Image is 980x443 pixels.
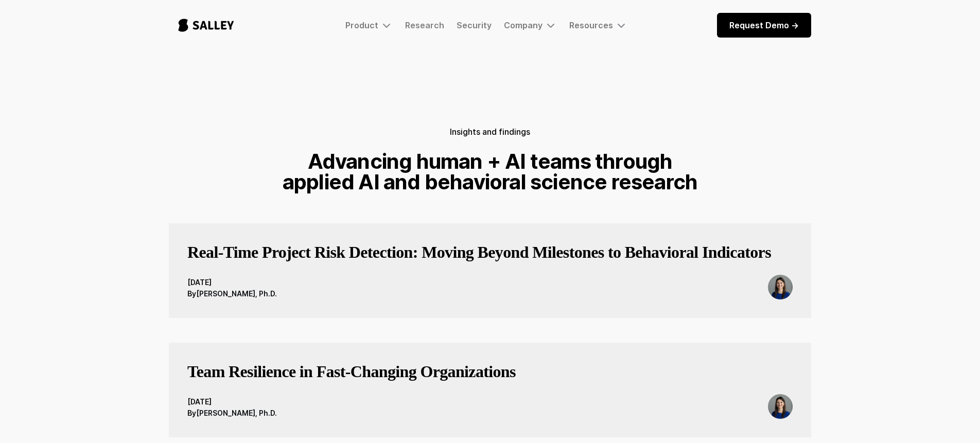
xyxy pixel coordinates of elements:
[187,288,196,299] div: By
[196,407,277,419] div: [PERSON_NAME], Ph.D.
[450,125,530,139] h5: Insights and findings
[187,242,771,275] a: Real-Time Project Risk Detection: Moving Beyond Milestones to Behavioral Indicators
[187,277,277,288] div: [DATE]
[187,361,516,382] h3: Team Resilience in Fast‑Changing Organizations
[457,20,492,30] a: Security
[504,20,542,30] div: Company
[569,19,627,31] div: Resources
[717,13,811,38] a: Request Demo ->
[569,20,613,30] div: Resources
[187,361,516,394] a: Team Resilience in Fast‑Changing Organizations
[169,8,243,42] a: home
[345,20,378,30] div: Product
[196,288,277,299] div: [PERSON_NAME], Ph.D.
[405,20,444,30] a: Research
[187,407,196,419] div: By
[278,151,702,192] h1: Advancing human + AI teams through applied AI and behavioral science research
[187,242,771,262] h3: Real-Time Project Risk Detection: Moving Beyond Milestones to Behavioral Indicators
[187,396,277,407] div: [DATE]
[504,19,557,31] div: Company
[345,19,393,31] div: Product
